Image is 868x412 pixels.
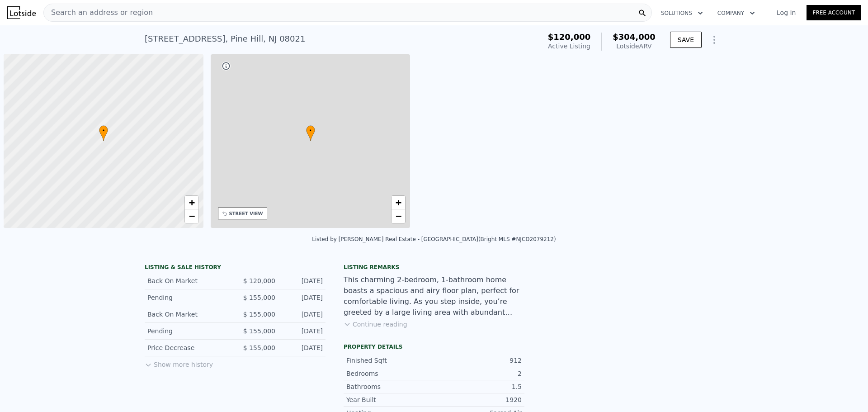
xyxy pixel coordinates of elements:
a: Zoom in [392,196,405,209]
a: Zoom out [392,209,405,223]
div: Bedrooms [346,369,434,378]
div: Property details [344,343,524,350]
span: • [306,127,315,135]
div: 1920 [434,395,522,404]
div: • [306,125,315,141]
div: 912 [434,356,522,365]
div: Price Decrease [147,343,228,352]
a: Log In [766,8,807,17]
div: [DATE] [283,293,323,302]
div: Back On Market [147,276,228,285]
button: Show Options [705,31,723,49]
span: $ 155,000 [243,327,275,335]
span: $304,000 [613,32,656,42]
span: • [99,127,108,135]
div: Listed by [PERSON_NAME] Real Estate - [GEOGRAPHIC_DATA] (Bright MLS #NJCD2079212) [312,236,556,242]
div: • [99,125,108,141]
div: Lotside ARV [613,42,656,51]
div: Pending [147,293,228,302]
div: [DATE] [283,310,323,319]
button: SAVE [670,32,702,48]
span: $120,000 [548,32,591,42]
div: STREET VIEW [229,210,263,217]
span: − [396,210,401,222]
button: Solutions [654,5,710,21]
span: $ 120,000 [243,277,275,284]
span: + [396,197,401,208]
div: [DATE] [283,327,323,336]
div: Finished Sqft [346,356,434,365]
div: 1.5 [434,382,522,391]
span: $ 155,000 [243,294,275,301]
a: Free Account [807,5,861,20]
div: 2 [434,369,522,378]
div: Back On Market [147,310,228,319]
div: This charming 2-bedroom, 1-bathroom home boasts a spacious and airy floor plan, perfect for comfo... [344,275,524,318]
button: Continue reading [344,320,407,329]
span: Search an address or region [44,7,153,18]
div: [DATE] [283,276,323,285]
button: Company [710,5,762,21]
img: Lotside [7,6,36,19]
button: Show more history [145,356,213,369]
div: LISTING & SALE HISTORY [145,264,325,273]
div: Bathrooms [346,382,434,391]
a: Zoom in [185,196,198,209]
div: Pending [147,327,228,336]
span: Active Listing [548,43,590,50]
span: − [189,210,194,222]
div: [STREET_ADDRESS] , Pine Hill , NJ 08021 [145,33,305,45]
div: Listing remarks [344,264,524,271]
span: $ 155,000 [243,344,275,351]
div: [DATE] [283,343,323,352]
span: $ 155,000 [243,311,275,318]
div: Year Built [346,395,434,404]
span: + [189,197,194,208]
a: Zoom out [185,209,198,223]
